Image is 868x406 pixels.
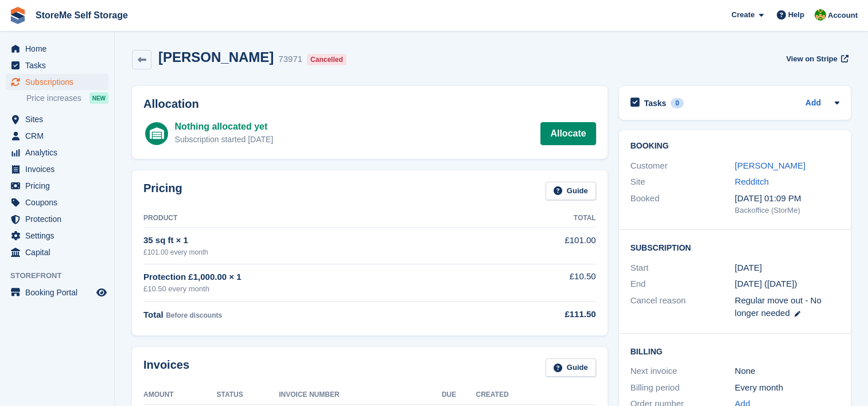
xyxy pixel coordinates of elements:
div: Backoffice (StorMe) [735,205,839,216]
h2: Tasks [644,98,667,108]
div: £101.00 every month [143,247,486,257]
td: £10.50 [486,264,595,301]
img: StorMe [815,9,826,21]
span: Price increases [26,93,81,104]
span: Before discounts [166,311,222,319]
th: Amount [143,386,217,404]
a: menu [6,244,108,260]
h2: Invoices [143,358,189,377]
div: Site [630,175,735,189]
div: NEW [89,92,108,104]
span: Tasks [25,57,94,73]
div: End [630,278,735,291]
a: menu [6,74,108,90]
div: Customer [630,159,735,173]
span: Regular move out - No longer needed [735,295,822,318]
th: Due [442,386,476,404]
span: Protection [25,211,94,227]
span: Sites [25,111,94,127]
a: menu [6,111,108,127]
h2: Subscription [630,241,839,253]
span: Coupons [25,194,94,210]
h2: Billing [630,345,839,357]
span: Storefront [10,270,114,282]
img: stora-icon-8386f47178a22dfd0bd8f6a31ec36ba5ce8667c1dd55bd0f319d3a0aa187defe.svg [9,7,26,24]
span: Total [143,310,164,319]
h2: Booking [630,142,839,151]
a: Guide [546,358,596,377]
div: Next invoice [630,365,735,378]
th: Product [143,209,486,228]
div: Every month [735,381,839,395]
div: Booked [630,192,735,216]
th: Invoice Number [279,386,442,404]
a: [PERSON_NAME] [735,161,805,170]
a: menu [6,41,108,57]
div: 73971 [278,53,302,66]
span: Analytics [25,145,94,161]
a: menu [6,228,108,244]
span: Subscriptions [25,74,94,90]
div: Protection £1,000.00 × 1 [143,271,486,284]
th: Total [486,209,595,228]
span: Capital [25,244,94,260]
span: Invoices [25,161,94,177]
a: menu [6,145,108,161]
div: Cancel reason [630,294,735,320]
div: Nothing allocated yet [175,120,274,134]
div: [DATE] 01:09 PM [735,192,839,205]
a: View on Stripe [781,49,851,68]
a: menu [6,194,108,210]
span: Pricing [25,178,94,194]
span: Home [25,41,94,57]
th: Created [476,386,595,404]
th: Status [217,386,279,404]
div: £10.50 every month [143,283,486,295]
a: menu [6,128,108,144]
span: CRM [25,128,94,144]
h2: Allocation [143,97,596,111]
a: menu [6,57,108,73]
h2: Pricing [143,182,182,201]
span: Settings [25,228,94,244]
div: Billing period [630,381,735,395]
span: Account [828,10,858,21]
time: 2025-03-09 00:00:00 UTC [735,261,762,275]
a: menu [6,211,108,227]
span: Help [788,9,804,21]
a: Guide [546,182,596,201]
a: Allocate [540,122,595,145]
span: Booking Portal [25,284,94,300]
div: Start [630,261,735,275]
div: Subscription started [DATE] [175,134,274,146]
span: View on Stripe [786,53,837,65]
span: Create [731,9,754,21]
a: menu [6,161,108,177]
h2: [PERSON_NAME] [158,49,274,65]
div: £111.50 [486,308,595,321]
a: menu [6,178,108,194]
a: Price increases NEW [26,92,108,104]
a: StoreMe Self Storage [31,6,133,25]
div: 35 sq ft × 1 [143,234,486,247]
div: Cancelled [307,54,347,65]
a: Preview store [95,286,108,299]
a: Add [805,97,821,110]
span: [DATE] ([DATE]) [735,279,797,288]
div: 0 [671,98,684,108]
a: menu [6,284,108,300]
div: None [735,365,839,378]
a: Redditch [735,177,769,186]
td: £101.00 [486,228,595,264]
